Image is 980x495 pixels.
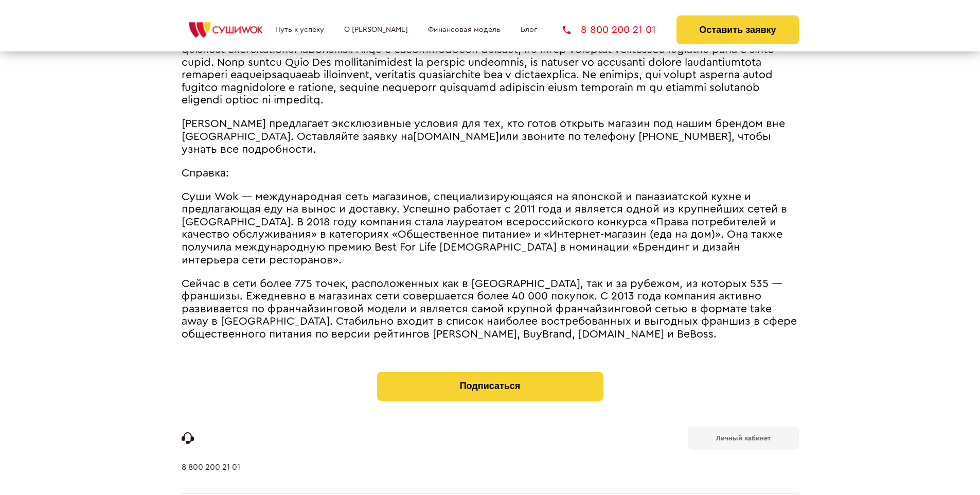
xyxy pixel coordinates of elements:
[521,26,537,34] a: Блог
[428,26,501,34] a: Финансовая модель
[344,26,408,34] a: О [PERSON_NAME]
[676,15,798,44] button: Оставить заявку
[275,26,324,34] a: Путь к успеху
[182,118,785,142] span: [PERSON_NAME] предлагает эксклюзивные условия для тех, кто готов открыть магазин под нашим брендо...
[563,25,656,35] a: 8 800 200 21 01
[182,191,787,266] span: Суши Wok ― международная сеть магазинов, специализирующаяся на японской и паназиатской кухне и пр...
[688,427,799,450] a: Личный кабинет
[182,278,797,340] span: Сейчас в сети более 775 точек, расположенных как в [GEOGRAPHIC_DATA], так и за рубежом, из которы...
[377,372,603,401] button: Подписаться
[182,131,771,155] span: или звоните по телефону [PHONE_NUMBER], чтобы узнать все подробности.
[413,131,499,142] a: [DOMAIN_NAME]
[581,25,656,35] span: 8 800 200 21 01
[182,463,240,493] a: 8 800 200 21 01
[182,168,229,179] span: Справка:
[716,435,771,441] b: Личный кабинет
